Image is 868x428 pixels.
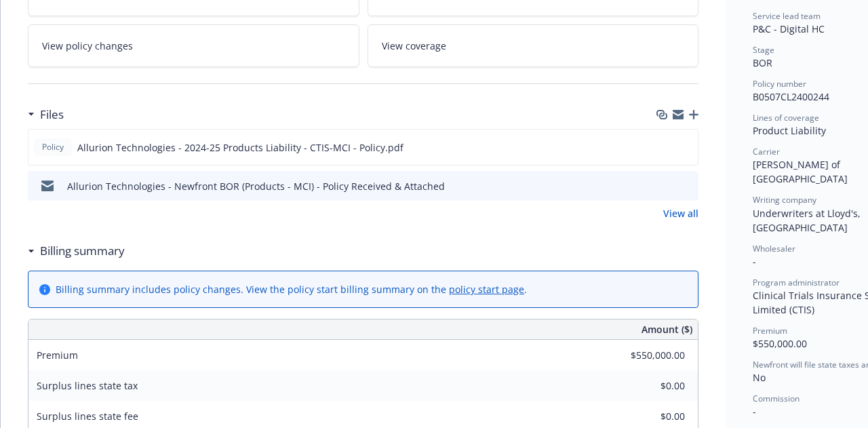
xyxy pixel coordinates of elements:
button: preview file [681,179,693,193]
span: Commission [753,393,800,404]
span: [PERSON_NAME] of [GEOGRAPHIC_DATA] [753,158,848,185]
span: Stage [753,44,774,56]
input: 0.00 [605,376,693,396]
button: download file [658,140,669,155]
a: policy start page [449,283,524,296]
span: Surplus lines state fee [37,410,138,423]
span: View coverage [382,39,446,53]
div: Billing summary includes policy changes. View the policy start billing summary on the . [56,282,527,296]
span: Writing company [753,194,816,206]
span: B0507CL2400244 [753,90,829,103]
span: Surplus lines state tax [37,379,138,392]
button: download file [659,179,670,193]
h3: Files [40,106,64,123]
span: No [753,371,766,384]
h3: Billing summary [40,242,125,260]
span: View policy changes [42,39,133,53]
span: P&C - Digital HC [753,22,825,35]
span: Program administrator [753,277,840,288]
span: Service lead team [753,10,821,22]
span: BOR [753,56,772,69]
button: preview file [680,140,692,155]
a: View coverage [368,24,699,67]
span: Amount ($) [642,322,692,336]
span: Policy [39,141,66,153]
span: Carrier [753,146,780,157]
a: View policy changes [28,24,359,67]
input: 0.00 [605,406,693,427]
span: Premium [753,325,787,336]
span: $550,000.00 [753,337,807,350]
span: Lines of coverage [753,112,819,123]
span: - [753,405,756,418]
span: Underwriters at Lloyd's, [GEOGRAPHIC_DATA] [753,207,863,234]
div: Billing summary [28,242,125,260]
span: - [753,255,756,268]
a: View all [663,206,698,220]
span: Allurion Technologies - 2024-25 Products Liability - CTIS-MCI - Policy.pdf [77,140,403,155]
span: Premium [37,349,78,362]
div: Allurion Technologies - Newfront BOR (Products - MCI) - Policy Received & Attached [67,179,445,193]
div: Files [28,106,64,123]
span: Wholesaler [753,243,795,254]
input: 0.00 [605,345,693,366]
span: Policy number [753,78,806,90]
